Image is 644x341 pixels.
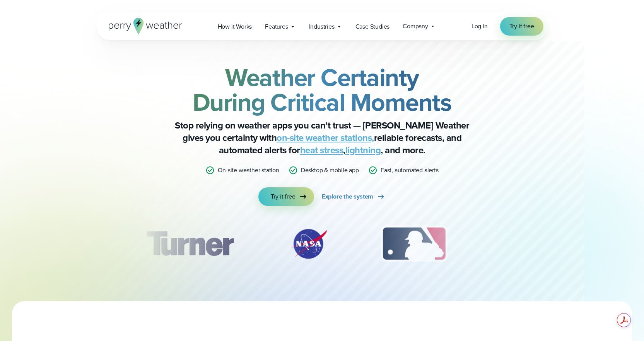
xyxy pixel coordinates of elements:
[135,224,509,267] div: slideshow
[301,166,359,175] p: Desktop & mobile app
[300,143,343,157] a: heat stress
[218,22,252,31] span: How it Works
[282,224,336,263] div: 2 of 12
[355,22,390,31] span: Case Studies
[218,166,279,175] p: On-site weather station
[492,224,554,263] img: PGA.svg
[135,224,244,263] img: Turner-Construction_1.svg
[258,187,314,206] a: Try it free
[492,224,554,263] div: 4 of 12
[509,22,534,31] span: Try it free
[193,59,452,120] strong: Weather Certainty During Critical Moments
[471,22,488,31] a: Log in
[322,192,373,201] span: Explore the system
[403,22,428,31] span: Company
[282,224,336,263] img: NASA.svg
[167,119,477,156] p: Stop relying on weather apps you can’t trust — [PERSON_NAME] Weather gives you certainty with rel...
[309,22,335,31] span: Industries
[373,224,455,263] img: MLB.svg
[322,187,386,206] a: Explore the system
[381,166,439,175] p: Fast, automated alerts
[271,192,296,201] span: Try it free
[345,143,381,157] a: lightning
[277,131,374,145] a: on-site weather stations,
[373,224,455,263] div: 3 of 12
[500,17,543,36] a: Try it free
[349,19,396,34] a: Case Studies
[135,224,244,263] div: 1 of 12
[211,19,259,34] a: How it Works
[265,22,288,31] span: Features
